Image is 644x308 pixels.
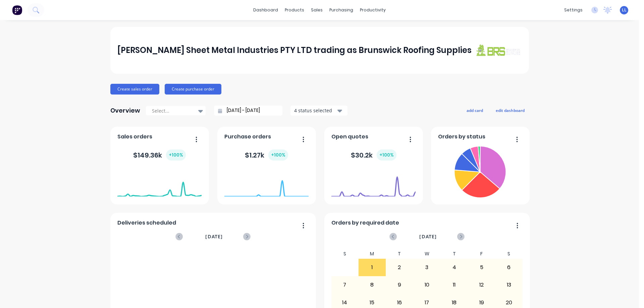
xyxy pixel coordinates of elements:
[438,133,485,141] span: Orders by status
[386,259,413,276] div: 2
[351,149,396,161] div: $ 30.2k
[331,276,358,293] div: 7
[561,5,586,15] div: settings
[165,84,221,95] button: Create purchase order
[468,276,495,293] div: 12
[359,259,386,276] div: 1
[245,149,288,161] div: $ 1.27k
[468,249,495,259] div: F
[357,5,389,15] div: productivity
[414,276,440,293] div: 10
[308,5,326,15] div: sales
[290,106,347,116] button: 4 status selected
[268,149,288,161] div: + 100 %
[117,219,176,227] span: Deliveries scheduled
[462,106,487,115] button: add card
[110,104,140,117] div: Overview
[413,249,441,259] div: W
[359,249,386,259] div: M
[491,106,529,115] button: edit dashboard
[133,149,186,161] div: $ 149.36k
[419,233,437,240] span: [DATE]
[331,249,359,259] div: S
[331,133,368,141] span: Open quotes
[12,5,22,15] img: Factory
[359,276,386,293] div: 8
[495,276,522,293] div: 13
[386,249,413,259] div: T
[224,133,271,141] span: Purchase orders
[110,84,159,95] button: Create sales order
[495,259,522,276] div: 6
[440,249,468,259] div: T
[475,44,522,56] img: J A Sheet Metal Industries PTY LTD trading as Brunswick Roofing Supplies
[117,44,472,57] div: [PERSON_NAME] Sheet Metal Industries PTY LTD trading as Brunswick Roofing Supplies
[441,276,468,293] div: 11
[414,259,440,276] div: 3
[294,107,336,114] div: 4 status selected
[441,259,468,276] div: 4
[326,5,357,15] div: purchasing
[166,149,186,161] div: + 100 %
[377,149,396,161] div: + 100 %
[468,259,495,276] div: 5
[205,233,223,240] span: [DATE]
[495,249,523,259] div: S
[386,276,413,293] div: 9
[281,5,308,15] div: products
[250,5,281,15] a: dashboard
[622,7,627,13] span: LL
[117,133,152,141] span: Sales orders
